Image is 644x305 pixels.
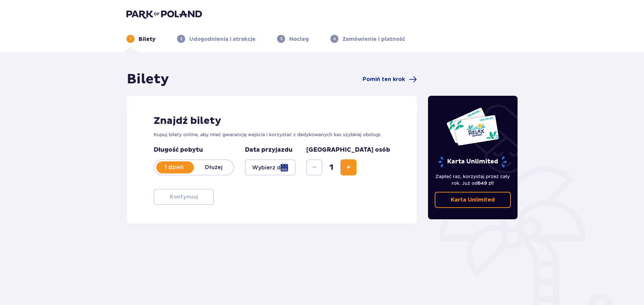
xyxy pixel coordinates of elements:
[194,164,233,171] p: Dłużej
[154,146,234,154] p: Długość pobytu
[189,35,256,43] p: Udogodnienia i atrakcje
[154,131,390,138] p: Kupuj bilety online, aby mieć gwarancję wejścia i korzystać z dedykowanych kas szybkiej obsługi.
[435,192,511,208] a: Karta Unlimited
[154,189,214,205] button: Kontynuuj
[363,75,417,83] a: Pomiń ten krok
[126,9,202,19] img: Park of Poland logo
[154,164,194,171] p: 1 dzień
[139,35,156,43] p: Bilety
[130,36,131,42] p: 1
[340,159,357,175] button: Increase
[154,115,390,127] h2: Znajdź bilety
[324,162,339,172] span: 1
[363,76,405,83] span: Pomiń ten krok
[127,71,169,88] h1: Bilety
[280,36,282,42] p: 3
[342,35,405,43] p: Zamówienie i płatność
[306,159,322,175] button: Decrease
[438,156,507,168] p: Karta Unlimited
[333,36,336,42] p: 4
[451,196,495,204] p: Karta Unlimited
[435,173,511,186] p: Zapłać raz, korzystaj przez cały rok. Już od !
[306,146,390,154] p: [GEOGRAPHIC_DATA] osób
[245,146,292,154] p: Data przyjazdu
[478,180,493,186] span: 649 zł
[170,193,198,201] p: Kontynuuj
[180,36,182,42] p: 2
[289,35,309,43] p: Nocleg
